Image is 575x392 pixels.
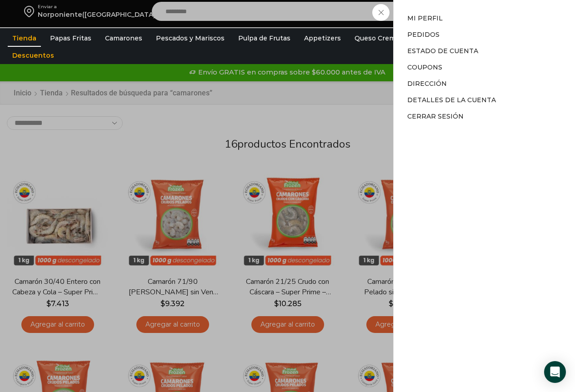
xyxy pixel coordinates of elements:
a: Mi perfil [407,14,443,22]
a: Cerrar sesión [407,112,464,120]
a: Queso Crema [350,30,404,47]
div: Open Intercom Messenger [544,361,566,383]
a: Pedidos [407,30,440,39]
a: Papas Fritas [45,30,96,47]
a: Estado de Cuenta [407,47,478,55]
a: Camarones [100,30,147,47]
a: Coupons [407,63,442,71]
a: Detalles de la cuenta [407,96,496,104]
a: Tienda [8,30,41,47]
a: Pulpa de Frutas [234,30,295,47]
a: Descuentos [8,47,59,64]
a: Pescados y Mariscos [151,30,229,47]
a: Appetizers [300,30,345,47]
a: Dirección [407,79,447,88]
